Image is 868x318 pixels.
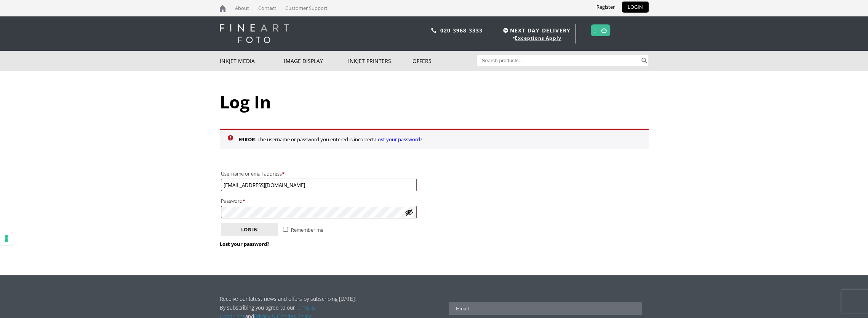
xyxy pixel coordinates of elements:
a: 020 3968 3333 [440,27,483,34]
label: Password [221,196,417,206]
a: Image Display [284,51,348,71]
a: Exceptions Apply [515,35,561,41]
button: Search [640,55,649,66]
a: 0 [593,25,597,36]
a: Lost your password [375,136,420,143]
span: Remember me [291,226,323,233]
input: Email [449,302,642,315]
img: phone.svg [431,28,436,33]
a: Register [591,2,620,13]
button: Log in [221,223,278,236]
h1: Log In [220,90,649,113]
img: time.svg [503,28,508,33]
input: Search products… [477,55,640,66]
label: Username or email address [221,169,417,179]
img: logo-white.svg [220,24,289,43]
button: Show password [405,208,413,216]
a: Lost your password? [220,241,269,247]
a: LOGIN [622,2,649,13]
img: basket.svg [601,28,607,33]
strong: ERROR [238,136,255,143]
input: Remember me [283,227,288,232]
a: Offers [412,51,477,71]
a: Inkjet Media [220,51,284,71]
li: : The username or password you entered is incorrect. ? [238,135,638,144]
a: Inkjet Printers [348,51,412,71]
span: NEXT DAY DELIVERY [501,26,571,35]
